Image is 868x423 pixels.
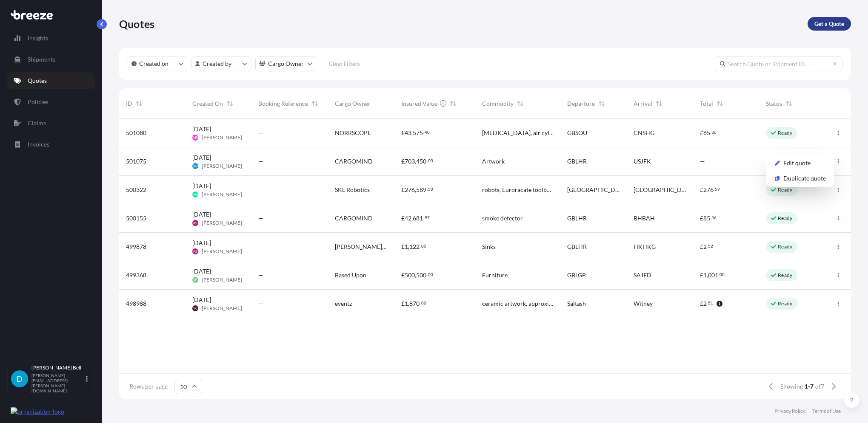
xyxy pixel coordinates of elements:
p: Duplicate quote [783,174,826,183]
div: Actions [766,155,834,187]
a: Edit quote [768,156,833,170]
p: Quotes [119,17,154,31]
p: Get a Quote [814,20,844,28]
p: Edit quote [783,159,811,167]
a: Duplicate quote [768,172,833,185]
